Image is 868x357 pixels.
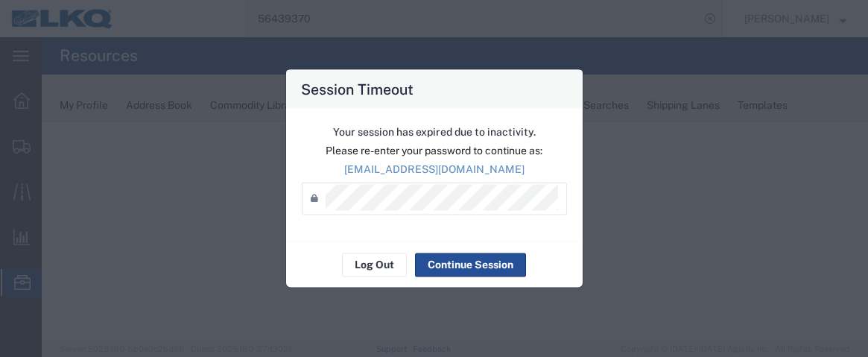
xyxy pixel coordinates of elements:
[302,142,567,158] p: Please re-enter your password to continue as:
[301,78,414,99] h4: Session Timeout
[342,253,407,277] button: Log Out
[302,161,567,177] p: [EMAIL_ADDRESS][DOMAIN_NAME]
[415,253,526,277] button: Continue Session
[302,124,567,139] p: Your session has expired due to inactivity.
